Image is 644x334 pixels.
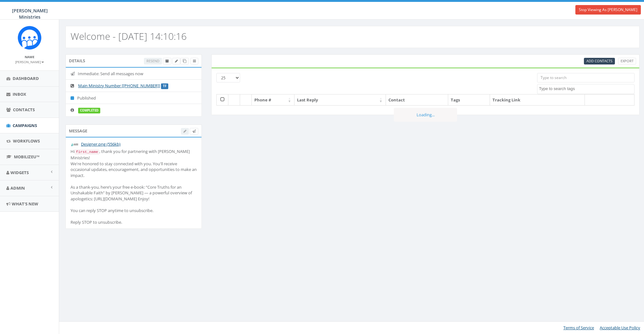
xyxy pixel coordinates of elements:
div: Details [65,54,202,67]
span: Clone Campaign [183,58,186,63]
i: Immediate: Send all messages now [71,72,78,76]
a: Main Ministry Number [[PHONE_NUMBER]] [78,83,160,88]
span: View Campaign Delivery Statistics [193,58,196,63]
textarea: Search [539,86,634,92]
span: Send Test Message [192,129,196,133]
i: Published [71,96,77,100]
div: Message [65,124,202,137]
th: Tags [448,94,490,106]
span: Contacts [13,107,35,112]
li: Published [66,92,201,104]
li: Immediate: Send all messages now [66,68,201,80]
a: Add Contacts [584,58,615,64]
a: Terms of Service [563,325,594,331]
label: TF [161,83,168,89]
span: Inbox [13,91,26,97]
small: Name [25,55,34,59]
a: Stop Viewing As [PERSON_NAME] [575,5,641,15]
span: CSV files only [586,58,612,63]
div: Hi , thank you for partnering with [PERSON_NAME] Ministries! We're honored to stay connected with... [71,149,197,225]
span: What's New [12,201,38,207]
div: Loading... [394,108,457,122]
a: Designer.png (556kb) [81,141,121,147]
span: Admin [10,185,25,191]
span: [PERSON_NAME] Ministries [12,8,48,20]
span: MobilizeU™ [14,154,40,160]
span: Dashboard [13,76,39,81]
th: Phone # [252,94,294,106]
th: Tracking Link [490,94,585,106]
label: completed [78,108,100,113]
h2: Welcome - [DATE] 14:10:16 [71,31,187,41]
span: Add Contacts [586,58,612,63]
span: Widgets [10,170,29,175]
small: [PERSON_NAME] [15,60,44,64]
span: Edit Campaign Title [175,58,178,63]
a: Acceptable Use Policy [600,325,640,331]
span: Archive Campaign [165,58,169,63]
a: [PERSON_NAME] [15,59,44,64]
span: Campaigns [13,123,37,128]
a: Export [618,58,636,64]
img: Rally_Corp_Icon.png [18,26,41,50]
th: Last Reply [294,94,386,106]
code: first_name [75,149,99,155]
span: Workflows [13,138,40,144]
input: Type to search [537,73,635,82]
th: Contact [386,94,448,106]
